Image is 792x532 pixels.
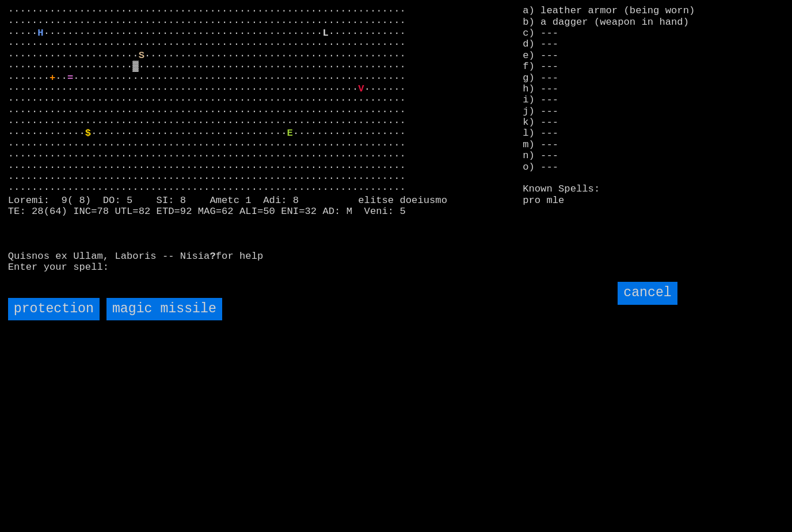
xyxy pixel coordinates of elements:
font: V [358,83,364,94]
larn: ··································································· ·····························... [8,5,507,271]
font: $ [85,128,91,139]
input: protection [8,298,100,320]
font: H [37,28,43,39]
input: cancel [618,282,677,304]
input: magic missile [106,298,222,320]
b: ? [210,251,215,262]
font: S [139,50,144,61]
font: E [287,128,293,139]
stats: a) leather armor (being worn) b) a dagger (weapon in hand) c) --- d) --- e) --- f) --- g) --- h) ... [523,5,784,165]
font: = [67,72,73,83]
font: L [322,28,328,39]
font: + [49,72,55,83]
